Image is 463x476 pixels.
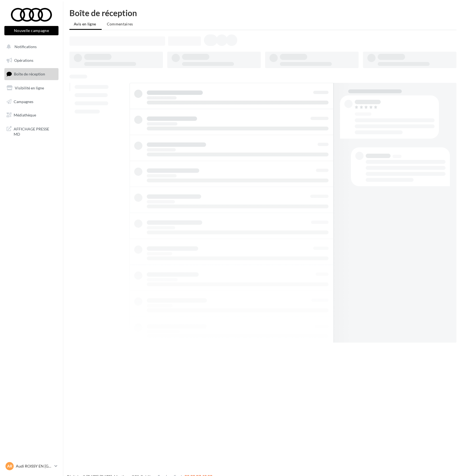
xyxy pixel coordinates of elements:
a: Boîte de réception [3,68,60,80]
span: Notifications [14,44,37,49]
a: Opérations [3,55,60,66]
a: Médiathèque [3,109,60,121]
div: Boîte de réception [69,9,456,17]
span: Visibilité en ligne [15,86,44,90]
span: Opérations [14,58,33,63]
a: Visibilité en ligne [3,82,60,94]
a: AR Audi ROISSY EN [GEOGRAPHIC_DATA] [4,461,58,471]
a: AFFICHAGE PRESSE MD [3,123,60,139]
p: Audi ROISSY EN [GEOGRAPHIC_DATA] [16,463,52,469]
span: Campagnes [14,99,33,104]
span: AFFICHAGE PRESSE MD [14,125,56,137]
span: Commentaires [107,22,133,26]
span: Boîte de réception [14,72,45,76]
button: Notifications [3,41,57,52]
span: AR [7,463,12,469]
a: Campagnes [3,96,60,107]
button: Nouvelle campagne [4,26,58,35]
span: Médiathèque [14,113,36,117]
